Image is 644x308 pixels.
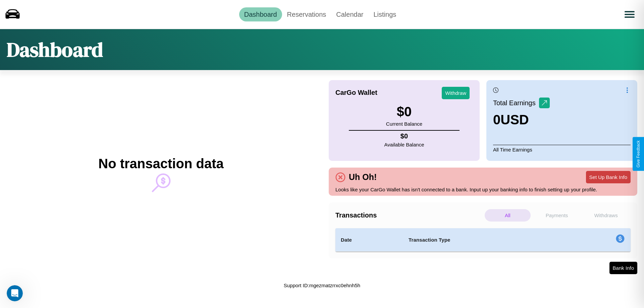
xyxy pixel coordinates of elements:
[98,156,223,171] h2: No transaction data
[284,281,360,290] p: Support ID: mgezmatzrrxc0ehnh5h
[493,145,631,154] p: All Time Earnings
[335,211,483,219] h4: Transactions
[493,112,550,127] h3: 0 USD
[442,87,470,99] button: Withdraw
[335,185,631,194] p: Looks like your CarGo Wallet has isn't connected to a bank. Input up your banking info to finish ...
[335,89,377,97] h4: CarGo Wallet
[485,209,531,222] p: All
[409,236,561,244] h4: Transaction Type
[384,140,424,149] p: Available Balance
[384,132,424,140] h4: $ 0
[493,97,539,109] p: Total Earnings
[7,285,23,301] iframe: Intercom live chat
[636,140,641,168] div: Give Feedback
[586,171,631,183] button: Set Up Bank Info
[341,236,398,244] h4: Date
[386,119,422,128] p: Current Balance
[534,209,580,222] p: Payments
[368,7,401,21] a: Listings
[345,172,380,182] h4: Uh Oh!
[620,5,639,24] button: Open menu
[282,7,331,21] a: Reservations
[7,36,103,63] h1: Dashboard
[609,262,637,274] button: Bank Info
[583,209,629,222] p: Withdraws
[335,228,631,252] table: simple table
[331,7,368,21] a: Calendar
[239,7,282,21] a: Dashboard
[386,104,422,119] h3: $ 0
